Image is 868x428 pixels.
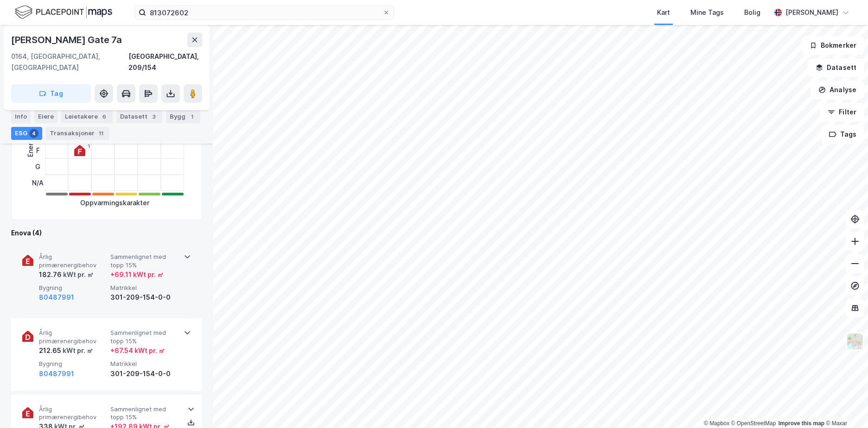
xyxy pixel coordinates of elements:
[110,253,178,269] span: Sammenlignet med topp 15%
[704,420,729,427] a: Mapbox
[802,36,864,55] button: Bokmerker
[110,345,165,356] div: + 67.54 kWt pr. ㎡
[110,405,178,422] span: Sammenlignet med topp 15%
[39,284,107,292] span: Bygning
[166,110,200,123] div: Bygg
[11,32,124,47] div: [PERSON_NAME] Gate 7a
[110,329,178,345] span: Sammenlignet med topp 15%
[811,81,864,99] button: Analyse
[11,110,31,123] div: Info
[34,110,57,123] div: Eiere
[39,269,94,280] div: 182.76
[61,110,113,123] div: Leietakere
[808,58,864,77] button: Datasett
[822,384,868,428] div: Kontrollprogram for chat
[62,269,94,280] div: kWt pr. ㎡
[11,127,42,140] div: ESG
[11,51,128,73] div: 0164, [GEOGRAPHIC_DATA], [GEOGRAPHIC_DATA]
[821,125,864,144] button: Tags
[11,84,91,103] button: Tag
[820,103,864,121] button: Filter
[32,175,44,191] div: N/A
[116,110,162,123] div: Datasett
[88,144,90,149] div: 1
[39,253,107,269] span: Årlig primærenergibehov
[149,112,159,121] div: 3
[110,360,178,368] span: Matrikkel
[744,7,760,18] div: Bolig
[146,6,383,19] input: Søk på adresse, matrikkel, gårdeiere, leietakere eller personer
[39,360,107,368] span: Bygning
[110,292,178,303] div: 301-209-154-0-0
[61,345,93,356] div: kWt pr. ㎡
[731,420,776,427] a: OpenStreetMap
[46,127,109,140] div: Transaksjoner
[187,112,197,121] div: 1
[32,158,44,175] div: G
[690,7,724,18] div: Mine Tags
[779,420,824,427] a: Improve this map
[39,292,74,303] button: 80487991
[15,4,112,20] img: logo.f888ab2527a4732fd821a326f86c7f29.svg
[32,142,44,158] div: F
[39,368,74,379] button: 80487991
[39,345,93,356] div: 212.65
[128,51,202,73] div: [GEOGRAPHIC_DATA], 209/154
[110,368,178,379] div: 301-209-154-0-0
[29,129,38,138] div: 4
[11,227,202,239] div: Enova (4)
[39,405,107,422] span: Årlig primærenergibehov
[846,333,864,350] img: Z
[785,7,838,18] div: [PERSON_NAME]
[110,284,178,292] span: Matrikkel
[657,7,670,18] div: Kart
[100,112,109,121] div: 6
[110,269,164,280] div: + 69.11 kWt pr. ㎡
[80,197,149,208] div: Oppvarmingskarakter
[822,384,868,428] iframe: Chat Widget
[96,129,106,138] div: 11
[39,329,107,345] span: Årlig primærenergibehov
